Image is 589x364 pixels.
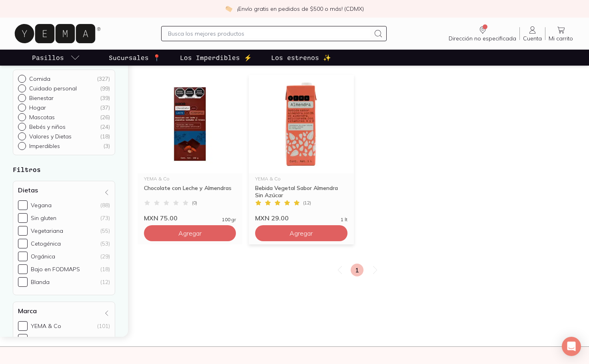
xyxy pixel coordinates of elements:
[103,142,110,150] div: ( 3 )
[449,35,516,42] span: Dirección no especificada
[225,5,232,12] img: check
[97,75,110,82] div: ( 327 )
[255,184,347,199] div: Bebida Vegetal Sabor Almendra Sin Azúcar
[31,253,55,260] div: Orgánica
[30,50,82,66] a: pasillo-todos-link
[29,142,60,150] p: Imperdibles
[100,240,110,247] div: (53)
[290,229,313,237] span: Agregar
[29,85,77,92] p: Cuidado personal
[18,321,28,331] input: YEMA & Co(101)
[303,200,311,205] span: ( 12 )
[18,264,28,274] input: Bajo en FODMAPS(18)
[144,225,236,241] button: Agregar
[29,123,66,130] p: Bebés y niños
[100,214,110,222] div: (73)
[18,200,28,210] input: Vegana(88)
[100,202,110,209] div: (88)
[13,166,41,173] strong: Filtros
[144,214,178,222] span: MXN 75.00
[18,239,28,248] input: Cetogénica(53)
[168,29,370,38] input: Busca los mejores productos
[109,53,161,62] p: Sucursales 📍
[18,252,28,261] input: Orgánica(29)
[97,322,110,330] div: (101)
[31,322,61,330] div: YEMA & Co
[31,227,63,234] div: Vegetariana
[31,266,80,273] div: Bajo en FODMAPS
[144,184,236,199] div: Chocolate con Leche y Almendras
[100,253,110,260] div: (29)
[100,227,110,234] div: (55)
[100,335,110,342] div: (10)
[18,213,28,223] input: Sin gluten(73)
[180,53,252,62] p: Los Imperdibles ⚡️
[29,133,72,140] p: Valores y Dietas
[255,225,347,241] button: Agregar
[237,5,364,13] p: ¡Envío gratis en pedidos de $500 o más! (CDMX)
[341,217,347,222] span: 1 lt
[249,75,353,173] img: Bebida Vegetal de Almendra Sin Azúcar YEMA
[32,53,64,62] p: Pasillos
[144,176,236,181] div: YEMA & Co
[18,277,28,287] input: Blanda(12)
[549,35,573,42] span: Mi carrito
[18,334,28,344] input: Smiley Kids(10)
[29,104,46,111] p: Hogar
[29,94,54,102] p: Bienestar
[271,53,331,62] p: Los estrenos ✨
[562,337,581,356] div: Open Intercom Messenger
[351,264,363,276] a: 1
[100,114,110,121] div: ( 26 )
[222,217,236,222] span: 100 gr
[255,176,347,181] div: YEMA & Co
[29,114,55,121] p: Mascotas
[29,75,50,82] p: Comida
[138,75,242,173] img: 34368 Chocolate con leche y almendras
[249,75,353,222] a: Bebida Vegetal de Almendra Sin Azúcar YEMAYEMA & CoBebida Vegetal Sabor Almendra Sin Azúcar(12)MX...
[100,85,110,92] div: ( 99 )
[545,25,576,42] a: Mi carrito
[18,186,38,194] h4: Dietas
[178,229,202,237] span: Agregar
[31,278,50,286] div: Blanda
[100,94,110,102] div: ( 39 )
[31,202,52,209] div: Vegana
[520,25,545,42] a: Cuenta
[18,307,37,315] h4: Marca
[13,181,115,295] div: Dietas
[100,133,110,140] div: ( 18 )
[100,266,110,273] div: (18)
[100,123,110,130] div: ( 24 )
[100,278,110,286] div: (12)
[192,200,197,205] span: ( 0 )
[107,50,162,66] a: Sucursales 📍
[18,226,28,236] input: Vegetariana(55)
[31,214,56,222] div: Sin gluten
[270,50,333,66] a: Los estrenos ✨
[523,35,542,42] span: Cuenta
[31,240,61,247] div: Cetogénica
[445,25,519,42] a: Dirección no especificada
[100,104,110,111] div: ( 37 )
[31,335,60,342] div: Smiley Kids
[178,50,254,66] a: Los Imperdibles ⚡️
[138,75,242,222] a: 34368 Chocolate con leche y almendrasYEMA & CoChocolate con Leche y Almendras(0)MXN 75.00100 gr
[255,214,289,222] span: MXN 29.00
